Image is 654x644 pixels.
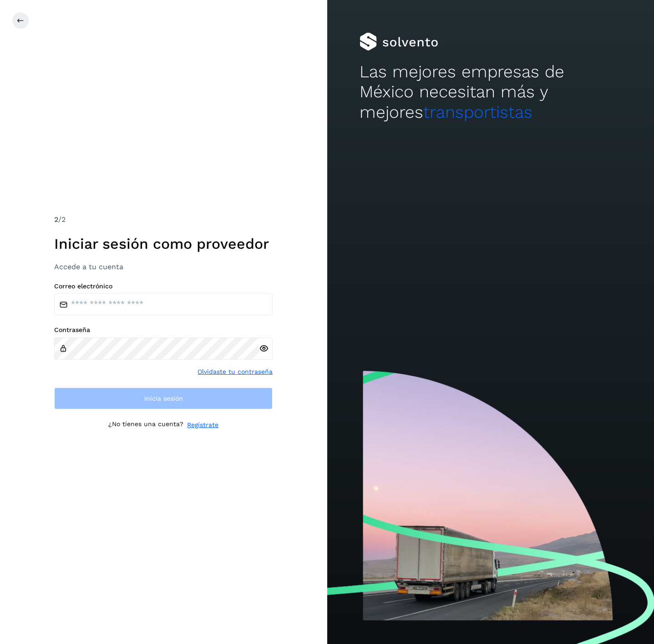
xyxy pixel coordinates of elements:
label: Correo electrónico [54,282,273,290]
span: Inicia sesión [144,395,183,402]
button: Inicia sesión [54,387,273,409]
h1: Iniciar sesión como proveedor [54,235,273,252]
label: Contraseña [54,326,273,334]
h2: Las mejores empresas de México necesitan más y mejores [360,62,621,122]
div: /2 [54,214,273,225]
h3: Accede a tu cuenta [54,262,273,271]
a: Olvidaste tu contraseña [198,367,273,377]
span: 2 [54,215,58,224]
a: Regístrate [187,420,218,430]
span: transportistas [423,102,532,122]
p: ¿No tienes una cuenta? [108,420,183,430]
